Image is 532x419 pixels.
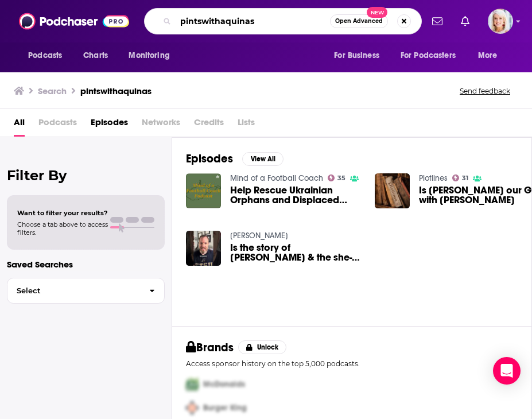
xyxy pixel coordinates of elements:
a: Is the story of Elisha & the she-bears funny? [230,243,361,262]
span: McDonalds [203,379,245,389]
a: Charts [76,45,115,67]
h2: Episodes [186,152,233,166]
span: Podcasts [38,113,77,137]
p: Saved Searches [7,259,165,270]
span: Choose a tab above to access filters. [17,220,108,236]
a: All [14,113,25,137]
button: open menu [121,45,184,67]
a: Show notifications dropdown [456,11,474,31]
span: For Podcasters [401,48,456,64]
span: Select [7,287,140,294]
a: 35 [328,174,346,181]
button: open menu [326,45,394,67]
button: View All [242,152,284,166]
a: Help Rescue Ukrainian Orphans and Displaced Refugees [230,185,361,205]
img: Is the story of Elisha & the she-bears funny? [186,231,221,266]
span: Burger King [203,403,247,413]
span: Lists [238,113,255,137]
span: Open Advanced [335,18,383,24]
span: New [367,7,387,18]
span: Charts [83,48,108,64]
a: Show notifications dropdown [428,11,447,31]
span: Monitoring [129,48,169,64]
button: Select [7,278,165,304]
a: Episodes [91,113,128,137]
span: Logged in as ashtonrc [488,9,513,34]
div: Search podcasts, credits, & more... [144,8,422,34]
img: Podchaser - Follow, Share and Rate Podcasts [19,10,129,32]
a: Dan McClellan [230,231,288,240]
span: More [478,48,498,64]
img: Is JD Vance our Guy? with Josiah [375,173,410,208]
button: Show profile menu [488,9,513,34]
button: open menu [20,45,77,67]
span: 35 [337,176,345,181]
span: Is the story of [PERSON_NAME] & the she-bears funny? [230,243,361,262]
h3: pintswithaquinas [80,86,152,96]
img: User Profile [488,9,513,34]
a: EpisodesView All [186,152,284,166]
input: Search podcasts, credits, & more... [176,12,330,30]
button: Unlock [238,340,287,354]
span: Podcasts [28,48,62,64]
button: Send feedback [456,86,514,96]
a: Mind of a Football Coach [230,173,323,183]
h2: Filter By [7,167,165,184]
button: open menu [470,45,512,67]
span: Credits [194,113,224,137]
span: Want to filter your results? [17,209,108,217]
a: Plotlines [419,173,448,183]
img: First Pro Logo [181,373,203,396]
div: Open Intercom Messenger [493,357,521,385]
span: For Business [334,48,379,64]
span: 31 [462,176,468,181]
img: Help Rescue Ukrainian Orphans and Displaced Refugees [186,173,221,208]
a: 31 [452,174,469,181]
button: open menu [393,45,472,67]
span: Networks [142,113,180,137]
h3: Search [38,86,67,96]
button: Open AdvancedNew [330,14,388,28]
h2: Brands [186,340,234,355]
p: Access sponsor history on the top 5,000 podcasts. [186,359,518,368]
